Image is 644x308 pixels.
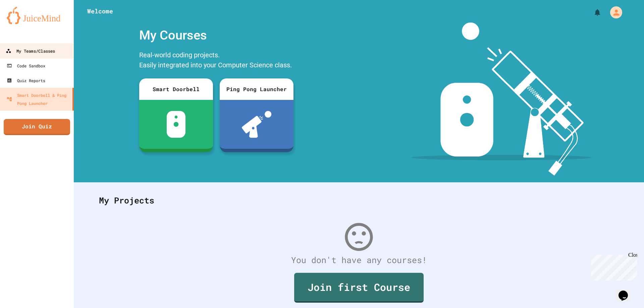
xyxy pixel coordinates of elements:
div: Ping Pong Launcher [220,78,293,100]
div: My Account [603,5,624,20]
div: You don't have any courses! [92,254,626,266]
a: Join Quiz [4,119,70,135]
a: Join first Course [294,273,424,303]
div: My Courses [136,22,297,48]
iframe: chat widget [588,252,637,281]
img: sdb-white.svg [167,111,186,138]
iframe: chat widget [616,281,637,301]
div: My Notifications [581,7,603,18]
div: Quiz Reports [7,76,45,84]
img: banner-image-my-projects.png [412,22,591,176]
img: logo-orange.svg [7,7,67,24]
div: My Projects [92,187,626,213]
div: Smart Doorbell & Ping Pong Launcher [7,91,70,107]
div: Chat with us now!Close [3,3,46,43]
img: ppl-with-ball.png [242,111,272,138]
div: My Teams/Classes [6,47,55,55]
div: Real-world coding projects. Easily integrated into your Computer Science class. [136,48,297,73]
div: Code Sandbox [7,62,45,70]
div: Smart Doorbell [139,78,213,100]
